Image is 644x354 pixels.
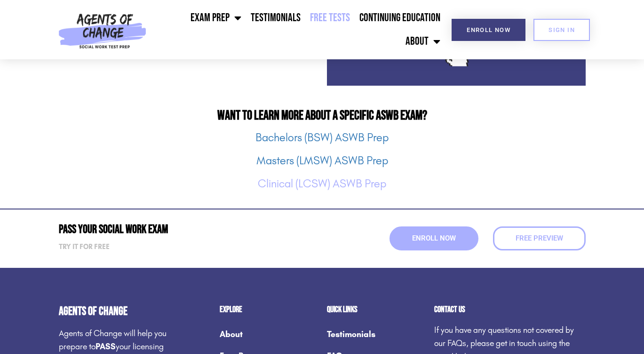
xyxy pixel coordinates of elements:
[390,226,478,250] a: Enroll Now
[533,19,590,41] a: SIGN IN
[258,177,386,190] a: Clinical (LCSW) ASWB Prep
[59,306,173,317] h4: Agents of Change
[246,6,305,30] a: Testimonials
[549,27,575,33] span: SIGN IN
[305,6,355,30] a: Free Tests
[401,30,445,53] a: About
[516,235,563,242] span: Free Preview
[95,341,116,352] strong: PASS
[434,306,586,314] h2: Contact us
[355,6,445,30] a: Continuing Education
[412,235,456,242] span: Enroll Now
[327,323,425,345] a: Testimonials
[220,323,318,345] a: About
[59,224,318,235] h2: Pass Your Social Work Exam
[256,154,388,167] a: Masters (LMSW) ASWB Prep
[327,306,425,314] h2: Quick Links
[467,27,510,33] span: Enroll Now
[220,306,318,314] h2: Explore
[59,109,586,122] h2: Want to Learn More About a Specific ASWB Exam?
[59,242,110,251] strong: Try it for free
[452,19,525,41] a: Enroll Now
[151,6,445,53] nav: Menu
[255,131,389,144] a: Bachelors (BSW) ASWB Prep
[186,6,246,30] a: Exam Prep
[493,226,586,250] a: Free Preview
